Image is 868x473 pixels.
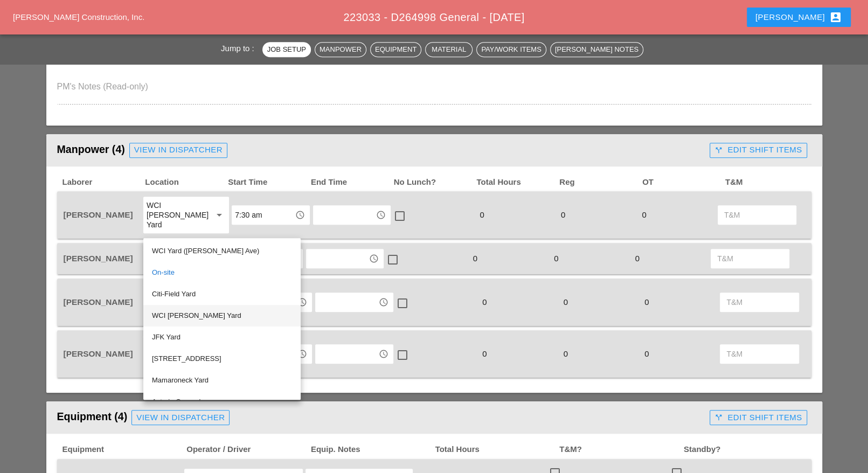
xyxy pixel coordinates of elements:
i: access_time [297,349,307,359]
span: 0 [631,254,644,263]
span: 0 [478,297,491,307]
span: 0 [559,297,572,307]
div: Edit Shift Items [714,412,802,424]
div: WCI Yard ([PERSON_NAME] Ave) [152,245,292,258]
i: access_time [369,254,379,263]
span: Location [144,176,227,189]
div: Manpower [320,44,362,55]
div: WCI [PERSON_NAME] Yard [147,200,204,229]
i: access_time [379,297,388,307]
div: JFK Yard [152,331,292,344]
a: View in Dispatcher [131,410,230,425]
input: T&M [717,250,783,267]
div: Astoria General [152,395,292,408]
textarea: PM's Notes (Read-only) [57,78,811,104]
span: 0 [550,254,563,263]
span: 0 [469,254,482,263]
span: Equip. Notes [310,443,434,456]
i: arrow_drop_down [213,208,226,221]
span: 0 [640,349,653,358]
button: [PERSON_NAME] [747,8,851,27]
i: call_split [714,413,723,422]
span: Jump to : [221,44,259,53]
button: Equipment [370,42,421,57]
i: call_split [714,146,723,155]
span: No Lunch? [393,176,476,189]
span: Total Hours [475,176,558,189]
div: Citi-Field Yard [152,288,292,301]
div: Pay/Work Items [481,44,541,55]
div: [PERSON_NAME] Notes [555,44,638,55]
span: 223033 - D264998 General - [DATE] [343,11,524,23]
span: Total Hours [434,443,559,456]
div: Edit Shift Items [714,144,802,156]
span: [PERSON_NAME] [64,254,133,263]
div: Equipment [375,44,416,55]
span: Operator / Driver [185,443,310,456]
span: End Time [310,176,393,189]
i: access_time [376,210,386,220]
a: [PERSON_NAME] Construction, Inc. [13,12,144,22]
span: 0 [640,297,653,307]
button: Job Setup [262,42,311,57]
span: T&M [724,176,807,189]
button: Manpower [315,42,366,57]
span: [PERSON_NAME] [64,349,133,358]
span: Equipment [61,443,186,456]
span: 0 [557,210,570,219]
div: [STREET_ADDRESS] [152,352,292,365]
span: Laborer [61,176,144,189]
div: Mamaroneck Yard [152,374,292,387]
div: Material [430,44,468,55]
div: View in Dispatcher [134,144,223,156]
div: [PERSON_NAME] [755,11,842,24]
input: T&M [726,294,792,311]
div: Job Setup [267,44,306,55]
div: Equipment (4) [57,407,706,428]
a: View in Dispatcher [129,143,227,158]
span: OT [641,176,724,189]
span: 0 [637,210,650,219]
span: [PERSON_NAME] [64,297,133,307]
span: Start Time [227,176,310,189]
div: Manpower (4) [57,140,706,161]
input: T&M [724,206,790,224]
div: WCI [PERSON_NAME] Yard [152,309,292,322]
span: 0 [475,210,488,219]
input: T&M [726,345,792,363]
span: T&M? [558,443,683,456]
button: Edit Shift Items [710,143,807,158]
i: access_time [295,210,305,220]
span: [PERSON_NAME] [64,210,133,219]
div: View in Dispatcher [136,412,225,424]
span: 0 [478,349,491,358]
span: Standby? [683,443,807,456]
div: On-site [152,266,292,279]
button: Edit Shift Items [710,410,807,425]
i: account_box [829,11,842,24]
span: 0 [559,349,572,358]
button: Pay/Work Items [476,42,546,57]
button: Material [425,42,473,57]
span: Reg [558,176,641,189]
i: access_time [297,297,307,307]
button: [PERSON_NAME] Notes [550,42,643,57]
i: access_time [379,349,388,359]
